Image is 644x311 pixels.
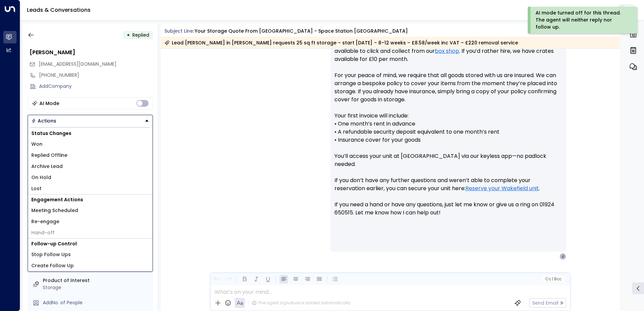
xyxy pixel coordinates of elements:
[542,276,564,282] button: Cc|Bcc
[31,152,67,159] span: Replied Offline
[224,275,233,283] button: Redo
[39,100,59,107] div: AI Mode
[252,300,350,306] div: The agent signature is added automatically
[39,72,153,79] div: [PHONE_NUMBER]
[31,163,63,170] span: Archive Lead
[31,218,59,225] span: Re-engage
[31,207,78,214] span: Meeting Scheduled
[536,9,628,31] div: AI mode turned off for this thread. The agent will neither reply nor follow up.
[43,277,150,284] label: Product of Interest
[28,115,153,127] button: Actions
[195,28,408,35] div: Your storage quote from [GEOGRAPHIC_DATA] - Space Station [GEOGRAPHIC_DATA]
[552,277,553,281] span: |
[31,251,71,258] span: Stop Follow Ups
[31,141,42,148] span: Won
[30,48,153,57] div: [PERSON_NAME]
[132,32,149,38] span: Replied
[31,229,55,236] span: Hand-off
[39,61,117,68] span: julierace10@outlook.com
[164,28,194,34] span: Subject Line:
[28,239,153,249] h1: Follow-up Control
[127,29,130,41] div: •
[31,174,51,181] span: On Hold
[28,128,153,139] h1: Status Changes
[43,284,150,291] div: Storage
[31,262,74,269] span: Create Follow Up
[39,61,117,67] span: [EMAIL_ADDRESS][DOMAIN_NAME]
[213,275,221,283] button: Undo
[559,253,566,260] div: J
[31,118,56,124] div: Actions
[435,47,459,55] a: box shop
[164,39,518,46] div: Lead [PERSON_NAME] in [PERSON_NAME] requests 25 sq ft storage – start [DATE] – 8–12 weeks – £8.58...
[39,83,153,90] div: AddCompany
[43,299,150,306] div: AddNo. of People
[545,277,561,281] span: Cc Bcc
[28,195,153,205] h1: Engagement Actions
[465,184,539,193] a: Reserve your Wakefield unit
[31,185,41,192] span: Lost
[27,6,91,14] a: Leads & Conversations
[28,115,153,127] div: Button group with a nested menu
